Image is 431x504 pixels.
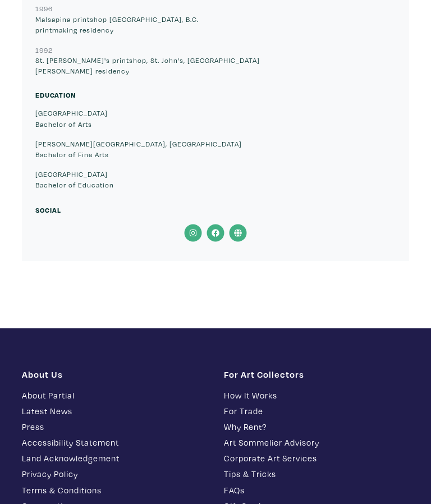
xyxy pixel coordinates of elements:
[22,420,207,433] a: Press
[224,468,409,480] a: Tips & Tricks
[22,389,207,402] a: About Partial
[224,369,409,380] h1: For Art Collectors
[22,436,207,449] a: Accessibility Statement
[35,14,396,35] p: Malsapina printshop [GEOGRAPHIC_DATA], B.C. printmaking residency
[35,4,53,13] small: 1996
[224,436,409,449] a: Art Sommelier Advisory
[224,484,409,497] a: FAQs
[22,484,207,497] a: Terms & Conditions
[35,139,396,160] p: [PERSON_NAME][GEOGRAPHIC_DATA], [GEOGRAPHIC_DATA] Bachelor of Fine Arts
[224,405,409,418] a: For Trade
[35,55,396,76] p: St. [PERSON_NAME]'s printshop, St. John's, [GEOGRAPHIC_DATA] [PERSON_NAME] residency
[22,468,207,480] a: Privacy Policy
[22,405,207,418] a: Latest News
[224,452,409,465] a: Corporate Art Services
[35,90,76,99] small: Education
[224,420,409,433] a: Why Rent?
[22,452,207,465] a: Land Acknowledgement
[35,205,61,214] small: Social
[35,108,396,129] p: [GEOGRAPHIC_DATA] Bachelor of Arts
[22,369,207,380] h1: About Us
[35,169,396,190] p: [GEOGRAPHIC_DATA] Bachelor of Education
[224,389,409,402] a: How It Works
[35,45,53,54] small: 1992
